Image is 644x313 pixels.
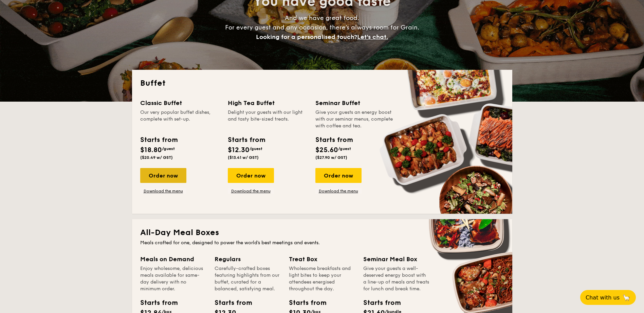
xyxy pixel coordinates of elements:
[215,265,281,292] div: Carefully-crafted boxes featuring highlights from our buffet, curated for a balanced, satisfying ...
[315,155,347,160] span: ($27.90 w/ GST)
[215,254,281,264] div: Regulars
[140,109,220,129] div: Our very popular buffet dishes, complete with set-up.
[363,254,429,264] div: Seminar Meal Box
[162,146,175,151] span: /guest
[140,135,177,145] div: Starts from
[140,168,186,183] div: Order now
[228,188,274,194] a: Download the menu
[228,155,259,160] span: ($13.41 w/ GST)
[315,146,338,154] span: $25.60
[228,146,250,154] span: $12.30
[140,298,171,308] div: Starts from
[586,294,620,301] span: Chat with us
[140,265,206,292] div: Enjoy wholesome, delicious meals available for same-day delivery with no minimum order.
[228,109,307,129] div: Delight your guests with our light and tasty bite-sized treats.
[140,146,162,154] span: $18.80
[140,239,504,246] div: Meals crafted for one, designed to power the world's best meetings and events.
[315,188,362,194] a: Download the menu
[289,265,355,292] div: Wholesome breakfasts and light bites to keep your attendees energised throughout the day.
[140,254,206,264] div: Meals on Demand
[315,109,395,129] div: Give your guests an energy boost with our seminar menus, complete with coffee and tea.
[228,135,265,145] div: Starts from
[140,78,504,89] h2: Buffet
[228,98,307,108] div: High Tea Buffet
[250,146,262,151] span: /guest
[315,98,395,108] div: Seminar Buffet
[338,146,351,151] span: /guest
[357,33,388,41] span: Let's chat.
[315,135,352,145] div: Starts from
[256,33,357,41] span: Looking for a personalised touch?
[363,298,394,308] div: Starts from
[140,227,504,238] h2: All-Day Meal Boxes
[363,265,429,292] div: Give your guests a well-deserved energy boost with a line-up of meals and treats for lunch and br...
[228,168,274,183] div: Order now
[225,14,419,41] span: And we have great food. For every guest and any occasion, there’s always room for Grain.
[289,254,355,264] div: Treat Box
[215,298,245,308] div: Starts from
[140,188,186,194] a: Download the menu
[315,168,362,183] div: Order now
[622,294,630,301] span: 🦙
[140,155,173,160] span: ($20.49 w/ GST)
[289,298,319,308] div: Starts from
[580,290,636,305] button: Chat with us🦙
[140,98,220,108] div: Classic Buffet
